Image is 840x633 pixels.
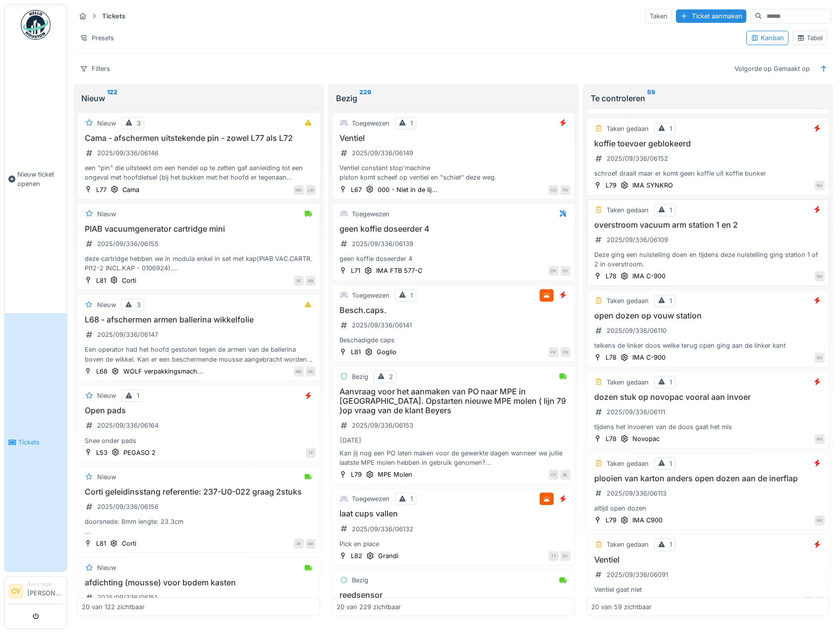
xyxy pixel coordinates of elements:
[560,551,570,561] div: SV
[82,133,316,143] h3: Cama - afschermen uitstekende pin - zowel L77 als L72
[815,353,825,363] div: NV
[549,266,559,276] div: DP
[803,597,813,607] div: RA
[336,509,570,518] h3: laat cups vallen
[560,266,570,276] div: SV
[306,367,316,377] div: GE
[560,470,570,480] div: BL
[560,347,570,357] div: PS
[410,291,413,300] div: 1
[82,578,316,587] h3: afdichting (mousse) voor bodem kasten
[815,515,825,525] div: NV
[591,392,825,402] h3: dozen stuk op novopac vooral aan invoer
[378,551,398,561] div: Grandi
[410,119,413,128] div: 1
[670,459,672,468] div: 1
[336,602,401,612] div: 20 van 229 zichtbaar
[633,597,713,606] div: WOLF verpakkingsmach...
[82,602,145,612] div: 20 van 122 zichtbaar
[606,597,617,606] div: L68
[75,31,118,45] div: Presets
[4,45,67,313] a: Nieuw ticket openen
[122,185,139,194] div: Cama
[560,185,570,195] div: PS
[82,254,316,273] div: deze cartridge hebben we in modula enkel in set met kap(PIAB VAC.CARTR. PI12-2 INCL.KAP - 0106924...
[351,551,362,561] div: L82
[97,148,159,158] div: 2025/09/336/06146
[352,494,390,504] div: Toegewezen
[97,593,157,602] div: 2025/09/336/06151
[137,119,141,128] div: 3
[607,540,649,549] div: Taken gedaan
[376,266,422,275] div: IMA FTB 577-C
[21,10,51,40] img: Badge_color-CXgf-gQk.svg
[98,11,129,21] strong: Tickets
[336,254,570,263] div: geen koffie doseerder 4
[607,326,667,335] div: 2025/09/336/06110
[107,92,117,104] sup: 122
[591,139,825,148] h3: koffie toevoer geblokeerd
[351,266,360,275] div: L71
[632,353,666,362] div: IMA C-900
[670,378,672,387] div: 1
[607,205,649,215] div: Taken gedaan
[336,224,570,234] h3: geen koffie doseerder 4
[351,470,362,479] div: L79
[591,555,825,565] h3: Ventiel
[607,459,649,468] div: Taken gedaan
[96,276,106,285] div: L81
[306,276,316,286] div: AB
[122,539,136,548] div: Corti
[670,540,672,549] div: 1
[97,391,116,400] div: Nieuw
[606,353,616,362] div: L78
[352,320,412,330] div: 2025/09/336/06141
[815,597,825,607] div: JV
[359,92,371,104] sup: 229
[351,347,361,357] div: L81
[352,209,390,219] div: Toegewezen
[137,300,141,310] div: 3
[306,185,316,195] div: LM
[410,494,413,504] div: 1
[606,515,616,525] div: L79
[336,306,570,315] h3: Besch.caps.
[96,185,107,194] div: L77
[632,181,673,190] div: IMA SYNKRO
[607,154,668,163] div: 2025/09/336/06152
[591,474,825,483] h3: plooien van karton anders open dozen aan de inerflap
[549,185,559,195] div: CU
[352,119,390,128] div: Toegewezen
[670,124,672,133] div: 1
[82,163,316,182] div: een "pin" die uitsteekt om een hendel op te zetten gaf aanleiding tot een ongeval met hoofdletsel...
[591,504,825,513] div: altijd open dozen
[591,341,825,350] div: telkens de linker doos welke terug open ging aan de linker kant
[591,169,825,178] div: schroef draait maar er komt geen koffie uit koffie bunker
[336,163,570,182] div: Ventiel constant stop'machine piston komt scheef op ventiel en "schiet" deze weg.
[137,391,139,400] div: 1
[336,387,570,416] h3: Aanvraag voor het aanmaken van PO naar MPE in [GEOGRAPHIC_DATA]. Opstarten nieuwe MPE molen ( lij...
[591,220,825,230] h3: overstroom vacuum arm station 1 en 2
[294,539,304,549] div: RI
[591,585,825,594] div: Ventiel gaat niet
[27,580,63,588] div: Aanvrager
[27,580,63,602] li: [PERSON_NAME]
[647,92,655,104] sup: 59
[97,421,159,430] div: 2025/09/336/06164
[549,347,559,357] div: PV
[607,296,649,306] div: Taken gedaan
[351,185,362,194] div: L67
[606,434,616,443] div: L78
[82,315,316,324] h3: L68 - afschermen armen ballerina wikkelfolie
[294,367,304,377] div: MD
[18,438,63,447] span: Tickets
[122,276,136,285] div: Corti
[670,205,672,215] div: 1
[389,372,393,381] div: 2
[607,407,665,417] div: 2025/09/336/06111
[730,62,814,76] div: Volgorde op Gemaakt op
[97,502,159,511] div: 2025/09/336/06156
[549,470,559,480] div: CS
[815,181,825,190] div: NV
[815,434,825,444] div: NV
